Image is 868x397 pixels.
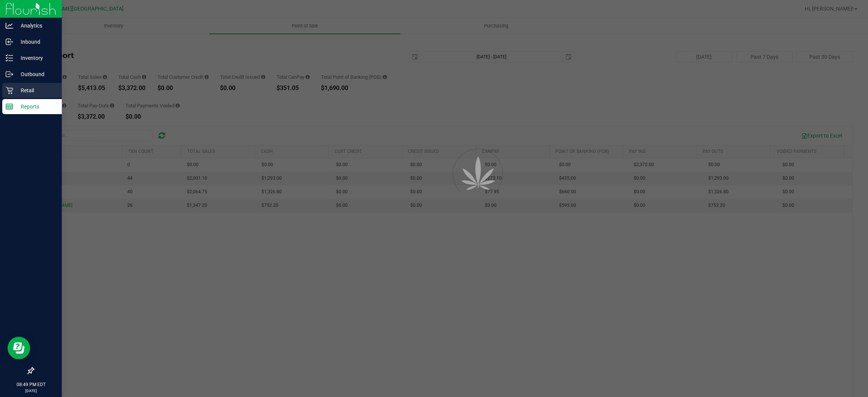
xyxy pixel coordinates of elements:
[6,87,13,94] inline-svg: Retail
[6,38,13,46] inline-svg: Inbound
[13,102,58,111] p: Reports
[6,22,13,29] inline-svg: Analytics
[13,70,58,79] p: Outbound
[6,54,13,62] inline-svg: Inventory
[13,37,58,46] p: Inbound
[6,70,13,78] inline-svg: Outbound
[13,21,58,30] p: Analytics
[3,381,58,388] p: 08:49 PM EDT
[8,337,30,359] iframe: Resource center
[13,53,58,63] p: Inventory
[13,86,58,95] p: Retail
[6,103,13,110] inline-svg: Reports
[3,388,58,394] p: [DATE]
